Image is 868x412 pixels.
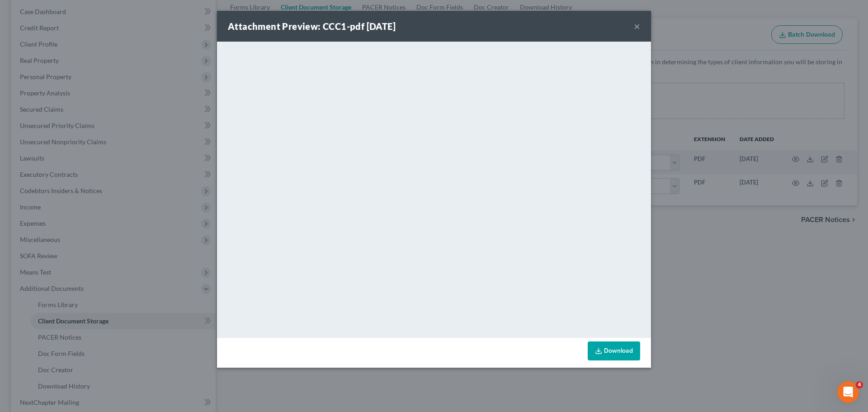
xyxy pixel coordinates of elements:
iframe: Intercom live chat [837,381,859,403]
span: 4 [856,381,863,388]
a: Download [588,341,640,360]
strong: Attachment Preview: CCC1-pdf [DATE] [228,21,396,32]
button: × [634,21,640,32]
iframe: <object ng-attr-data='[URL][DOMAIN_NAME]' type='application/pdf' width='100%' height='650px'></ob... [217,42,651,336]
